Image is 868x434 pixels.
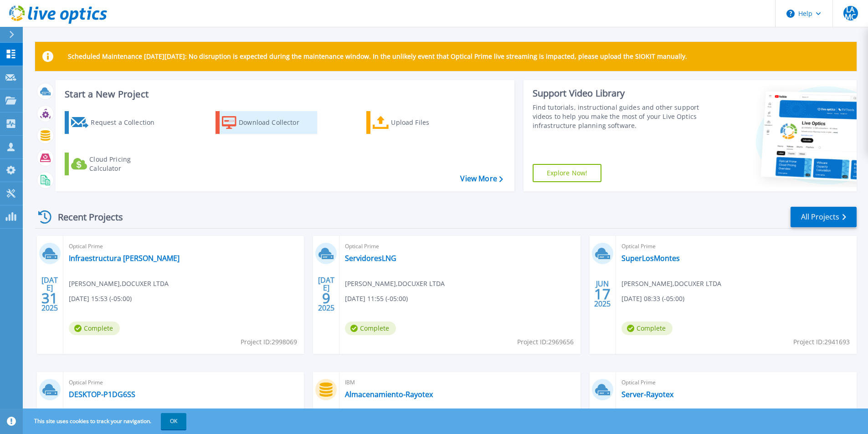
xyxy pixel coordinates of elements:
a: DESKTOP-P1DG6SS [69,390,135,399]
div: Upload Files [391,113,464,132]
span: Project ID: 2998069 [241,337,297,347]
span: Project ID: 2969656 [517,337,574,347]
span: [PERSON_NAME] , DOCUXER LTDA [621,279,721,289]
span: [PERSON_NAME] , DOCUXER LTDA [69,279,169,289]
a: Cloud Pricing Calculator [65,153,166,175]
div: JUN 2025 [594,277,611,311]
button: OK [161,413,186,429]
span: Complete [621,322,673,335]
span: [DATE] 11:55 (-05:00) [345,294,408,304]
span: 17 [594,290,611,298]
span: [DATE] 15:53 (-05:00) [69,294,132,304]
a: ServidoresLNG [345,254,396,263]
div: Support Video Library [533,87,703,99]
span: Optical Prime [621,378,851,388]
span: Optical Prime [69,241,298,251]
h3: Start a New Project [65,89,503,99]
div: Recent Projects [35,206,135,228]
div: [DATE] 2025 [41,277,58,311]
span: Optical Prime [621,241,851,251]
span: LAMC [843,6,858,20]
span: This site uses cookies to track your navigation. [25,413,186,429]
span: Optical Prime [345,241,575,251]
a: All Projects [791,207,857,227]
div: [DATE] 2025 [318,277,335,311]
div: Cloud Pricing Calculator [89,155,162,173]
a: Almacenamiento-Rayotex [345,390,433,399]
div: Request a Collection [91,113,164,132]
a: View More [460,174,503,183]
span: Project ID: 2941693 [793,337,850,347]
span: 9 [322,294,330,302]
a: Request a Collection [65,111,166,134]
span: IBM [345,378,575,388]
span: 31 [41,294,58,302]
span: [PERSON_NAME] , DOCUXER LTDA [345,279,445,289]
a: Infraestructura [PERSON_NAME] [69,254,180,263]
a: SuperLosMontes [621,254,680,263]
span: Optical Prime [69,378,298,388]
a: Upload Files [366,111,468,134]
a: Download Collector [216,111,317,134]
div: Download Collector [239,113,312,132]
span: Complete [345,322,396,335]
span: Complete [69,322,120,335]
p: Scheduled Maintenance [DATE][DATE]: No disruption is expected during the maintenance window. In t... [68,53,687,60]
div: Find tutorials, instructional guides and other support videos to help you make the most of your L... [533,103,703,130]
a: Server-Rayotex [621,390,673,399]
span: [DATE] 08:33 (-05:00) [621,294,684,304]
a: Explore Now! [533,164,602,182]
